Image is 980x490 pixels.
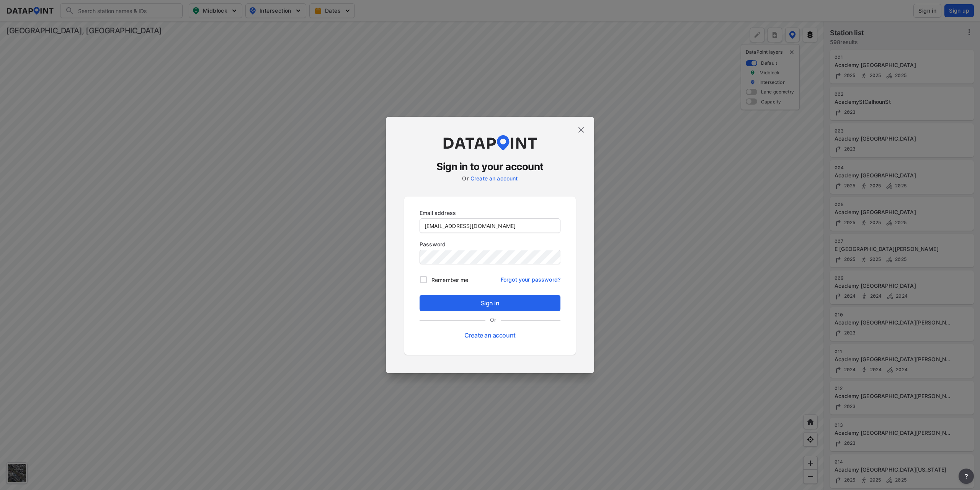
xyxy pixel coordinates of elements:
a: Create an account [464,331,515,339]
span: ? [963,472,969,481]
p: Email address [420,209,560,217]
a: Forgot your password? [501,272,560,284]
img: dataPointLogo.9353c09d.svg [442,135,538,151]
label: Or [462,175,468,182]
span: Remember me [431,276,468,284]
input: you@example.com [420,219,560,233]
label: Or [485,316,501,324]
p: Password [420,240,560,248]
a: Create an account [470,175,518,182]
img: close.efbf2170.svg [577,125,586,134]
span: Sign in [426,298,554,308]
button: Sign in [420,295,560,311]
h3: Sign in to your account [404,160,576,174]
button: more [959,469,974,484]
